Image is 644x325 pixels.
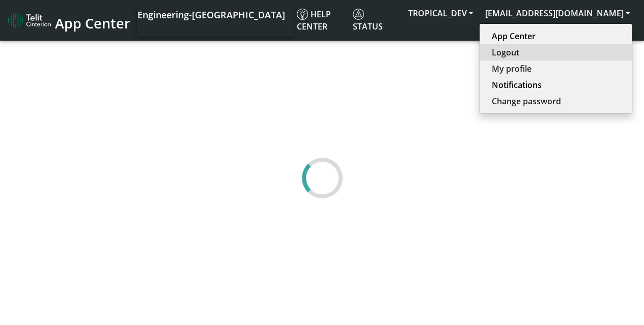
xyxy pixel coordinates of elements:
a: Notifications [492,79,620,91]
button: TROPICAL_DEV [402,4,479,22]
img: knowledge.svg [297,9,308,20]
img: status.svg [353,9,364,20]
button: My profile [480,61,632,77]
span: Status [353,9,383,32]
button: [EMAIL_ADDRESS][DOMAIN_NAME] [479,4,636,22]
a: Your current platform instance [137,4,285,24]
button: Logout [480,44,632,61]
button: Notifications [480,77,632,93]
a: Help center [293,4,349,37]
span: Engineering-[GEOGRAPHIC_DATA] [137,9,285,21]
button: App Center [480,28,632,44]
a: App Center [8,10,129,32]
img: logo-telit-cinterion-gw-new.png [8,12,51,28]
span: Help center [297,9,331,32]
span: App Center [55,14,130,33]
a: Status [349,4,402,37]
a: App Center [492,30,620,42]
button: Change password [480,93,632,109]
